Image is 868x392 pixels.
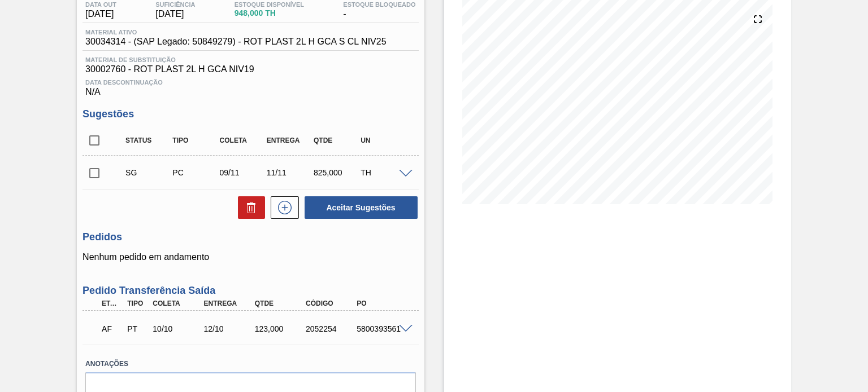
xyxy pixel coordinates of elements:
[124,299,150,307] div: Tipo
[252,324,308,333] div: 123,000
[201,324,257,333] div: 12/10/2025
[358,168,409,177] div: TH
[265,196,299,219] div: Nova sugestão
[252,299,308,307] div: Qtde
[85,79,415,86] span: Data Descontinuação
[311,168,362,177] div: 825,000
[201,299,257,307] div: Entrega
[155,9,195,19] span: [DATE]
[340,1,418,19] div: -
[170,168,221,177] div: Pedido de Compra
[150,299,206,307] div: Coleta
[99,299,124,307] div: Etapa
[217,168,268,177] div: 09/11/2025
[83,74,418,97] div: N/A
[217,136,268,144] div: Coleta
[303,299,359,307] div: Código
[85,9,116,19] span: [DATE]
[123,168,174,177] div: Sugestão Criada
[123,136,174,144] div: Status
[235,9,304,17] span: 948,000 TH
[354,324,410,333] div: 5800393561
[311,136,362,144] div: Qtde
[85,356,415,372] label: Anotações
[354,299,410,307] div: PO
[102,324,121,333] p: AF
[83,252,418,262] p: Nenhum pedido em andamento
[83,231,418,243] h3: Pedidos
[85,29,386,36] span: Material ativo
[83,285,418,297] h3: Pedido Transferência Saída
[85,37,386,47] span: 30034314 - (SAP Legado: 50849279) - ROT PLAST 2L H GCA S CL NIV25
[170,136,221,144] div: Tipo
[264,136,315,144] div: Entrega
[155,1,195,8] span: Suficiência
[235,1,304,8] span: Estoque Disponível
[264,168,315,177] div: 11/11/2025
[343,1,415,8] span: Estoque Bloqueado
[85,1,116,8] span: Data out
[358,136,409,144] div: UN
[85,56,415,63] span: Material de Substituição
[303,324,359,333] div: 2052254
[299,195,419,220] div: Aceitar Sugestões
[150,324,206,333] div: 10/10/2025
[83,108,418,120] h3: Sugestões
[305,196,418,219] button: Aceitar Sugestões
[232,196,265,219] div: Excluir Sugestões
[85,64,415,74] span: 30002760 - ROT PLAST 2L H GCA NIV19
[124,324,150,333] div: Pedido de Transferência
[99,316,124,341] div: Aguardando Faturamento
